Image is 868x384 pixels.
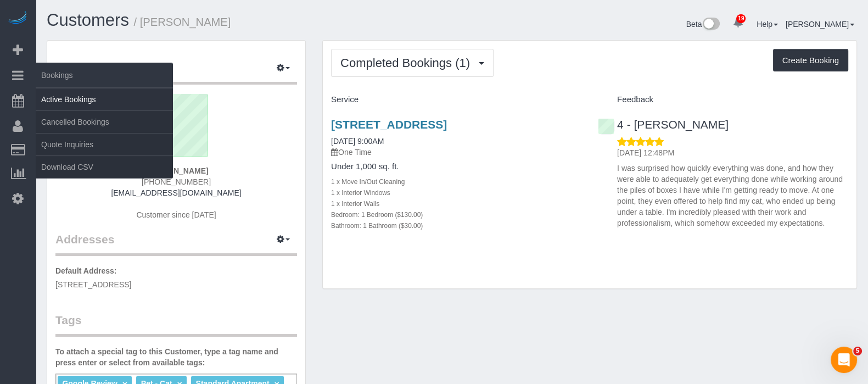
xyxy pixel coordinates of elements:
a: Customers [47,10,129,30]
img: New interface [702,18,720,32]
a: Beta [686,20,720,29]
button: Completed Bookings (1) [331,49,494,77]
a: [EMAIL_ADDRESS][DOMAIN_NAME] [111,188,241,197]
img: Automaid Logo [7,11,29,26]
span: Customer since [DATE] [136,210,216,219]
small: / [PERSON_NAME] [134,16,231,28]
a: [STREET_ADDRESS] [331,118,447,131]
label: Default Address: [55,265,117,276]
legend: Customer Info [55,60,297,85]
span: Bookings [36,63,173,88]
a: [PERSON_NAME] [786,20,854,29]
ul: Bookings [36,88,173,179]
span: Completed Bookings (1) [340,56,475,70]
h4: Under 1,000 sq. ft. [331,162,581,171]
small: 1 x Interior Windows [331,189,390,197]
span: 19 [736,14,746,23]
small: Bedroom: 1 Bedroom ($130.00) [331,211,423,219]
small: 1 x Move In/Out Cleaning [331,178,405,186]
iframe: Intercom live chat [831,347,857,373]
p: I was surprised how quickly everything was done, and how they were able to adequately get everyth... [617,163,848,229]
span: [STREET_ADDRESS] [55,280,131,289]
hm-ph: [PHONE_NUMBER] [142,177,211,186]
p: [DATE] 12:48PM [617,147,848,158]
small: 1 x Interior Walls [331,200,379,208]
a: Help [757,20,778,29]
label: To attach a special tag to this Customer, type a tag name and press enter or select from availabl... [55,346,297,368]
strong: [PERSON_NAME] [144,166,208,175]
a: [DATE] 9:00AM [331,137,384,146]
button: Create Booking [773,49,848,72]
a: Cancelled Bookings [36,111,173,133]
legend: Tags [55,312,297,337]
small: Bathroom: 1 Bathroom ($30.00) [331,222,423,230]
a: Active Bookings [36,88,173,110]
p: One Time [331,147,581,158]
h4: Feedback [598,95,848,104]
span: 5 [853,347,862,355]
a: Download CSV [36,156,173,178]
a: Quote Inquiries [36,133,173,155]
h4: Service [331,95,581,104]
a: 4 - [PERSON_NAME] [598,118,729,131]
a: 19 [727,11,749,35]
